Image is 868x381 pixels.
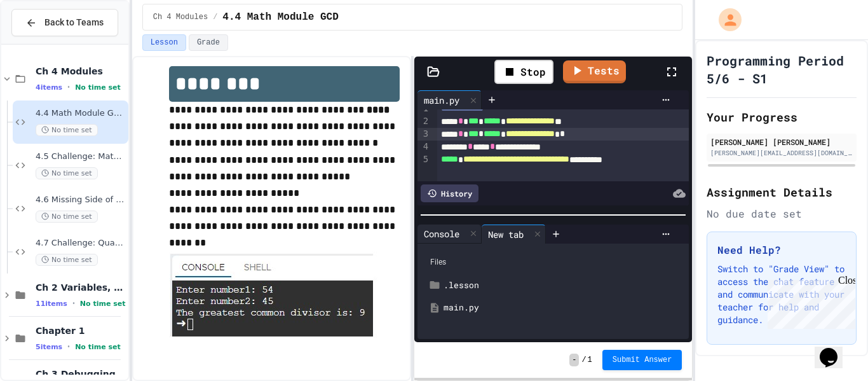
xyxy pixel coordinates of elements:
span: No time set [80,300,126,308]
h2: Your Progress [707,108,857,126]
div: Console [417,227,466,240]
span: Ch 2 Variables, Statements & Expressions [36,282,126,293]
div: 1 [417,102,430,115]
span: / [213,12,217,22]
span: 4.5 Challenge: Math Module exp() [36,151,126,162]
div: [PERSON_NAME] [PERSON_NAME] [710,136,853,148]
span: Ch 3 Debugging [36,368,126,380]
span: Submit Answer [613,355,672,365]
iframe: chat widget [763,275,855,329]
div: 4 [417,141,430,153]
span: Ch 4 Modules [36,66,126,77]
div: New tab [482,228,530,241]
button: Submit Answer [602,350,682,370]
span: No time set [36,254,98,266]
p: Switch to "Grade View" to access the chat feature and communicate with your teacher for help and ... [717,263,846,326]
span: • [72,298,75,308]
span: No time set [36,211,98,223]
span: No time set [75,343,121,351]
div: 2 [417,115,430,128]
span: Chapter 1 [36,325,126,336]
div: [PERSON_NAME][EMAIL_ADDRESS][DOMAIN_NAME] [710,148,853,158]
span: / [581,355,586,365]
div: .lesson [444,279,681,292]
div: History [421,184,478,202]
button: Lesson [142,34,186,51]
div: Files [424,250,682,274]
span: 1 [588,355,592,365]
span: • [67,82,70,92]
span: • [67,342,70,352]
span: No time set [36,124,98,136]
span: No time set [36,167,98,179]
span: 5 items [36,343,62,351]
div: Stop [494,60,553,84]
span: 4.4 Math Module GCD [222,10,338,25]
div: My Account [705,5,745,34]
span: No time set [75,83,121,92]
span: 11 items [36,300,67,308]
span: 4 items [36,83,62,92]
span: 4.7 Challenge: Quadratic Formula [36,238,126,249]
div: 5 [417,153,430,179]
span: 4.6 Missing Side of a Triangle [36,195,126,205]
span: 4.4 Math Module GCD [36,108,126,119]
span: Ch 4 Modules [153,12,208,22]
div: 3 [417,128,430,141]
span: - [569,354,579,366]
div: New tab [482,225,546,244]
h3: Need Help? [717,242,846,258]
span: Back to Teams [44,16,104,29]
div: Chat with us now!Close [5,5,88,81]
div: main.py [417,94,466,107]
div: main.py [417,90,482,109]
div: main.py [444,301,681,314]
h2: Assignment Details [707,183,857,201]
a: Tests [563,60,626,83]
div: Console [417,225,482,244]
div: No due date set [707,206,857,221]
button: Back to Teams [11,9,118,36]
h1: Programming Period 5/6 - S1 [707,52,857,87]
button: Grade [189,34,228,51]
iframe: chat widget [815,330,855,368]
